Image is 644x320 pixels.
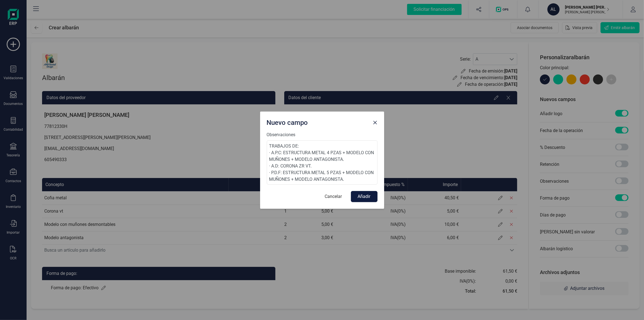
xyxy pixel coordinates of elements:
button: Cancelar [319,191,348,202]
label: Observaciones [267,131,296,138]
textarea: TRABAJOS DE: · A.P.C: ESTRUCTURA METAL 4 PZAS + MODELO CON MUÑONES + MODELO ANTAGONISTA. · A.D: C... [267,140,377,185]
button: Añadir [351,191,377,202]
button: Close [371,118,380,127]
div: Nuevo campo [265,116,371,127]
